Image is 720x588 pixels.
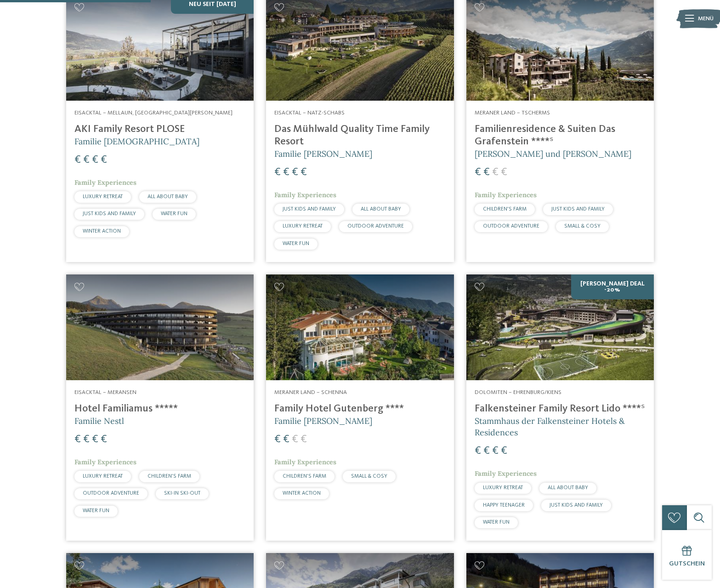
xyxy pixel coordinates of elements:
span: € [475,167,481,178]
span: € [483,167,490,178]
span: € [292,167,298,178]
span: WATER FUN [483,519,510,525]
a: Familienhotels gesucht? Hier findet ihr die besten! [PERSON_NAME] Deal -20% Dolomiten – Ehrenburg... [466,274,654,541]
span: JUST KIDS AND FAMILY [83,211,136,217]
span: € [300,167,307,178]
span: CHILDREN’S FARM [283,474,326,479]
span: Family Experiences [74,178,136,187]
span: Eisacktal – Meransen [74,389,136,395]
span: € [292,434,298,445]
span: € [74,434,81,445]
span: LUXURY RETREAT [83,194,123,200]
h4: Family Hotel Gutenberg **** [274,403,445,415]
span: JUST KIDS AND FAMILY [283,206,336,212]
span: Family Experiences [74,458,136,466]
span: CHILDREN’S FARM [147,474,191,479]
span: LUXURY RETREAT [283,223,323,229]
span: OUTDOOR ADVENTURE [347,223,404,229]
span: € [492,167,499,178]
span: € [475,445,481,457]
span: € [274,167,281,178]
a: Familienhotels gesucht? Hier findet ihr die besten! Meraner Land – Schenna Family Hotel Gutenberg... [266,274,454,541]
span: WINTER ACTION [283,491,321,496]
a: Gutschein [662,530,712,580]
span: € [283,167,289,178]
span: Familie Nestl [74,416,124,426]
span: Stammhaus der Falkensteiner Hotels & Residences [475,416,625,438]
a: Familienhotels gesucht? Hier findet ihr die besten! Eisacktal – Meransen Hotel Familiamus ***** F... [66,274,254,541]
span: ALL ABOUT BABY [548,485,588,491]
span: € [101,154,107,166]
span: € [101,434,107,445]
h4: AKI Family Resort PLOSE [74,123,245,136]
span: WATER FUN [83,508,109,514]
span: WATER FUN [161,211,187,217]
img: Familienhotels gesucht? Hier findet ihr die besten! [466,274,654,380]
span: OUTDOOR ADVENTURE [483,223,539,229]
h4: Falkensteiner Family Resort Lido ****ˢ [475,403,646,415]
span: Family Experiences [274,458,336,466]
span: Eisacktal – Natz-Schabs [274,110,345,116]
span: € [92,154,98,166]
h4: Das Mühlwald Quality Time Family Resort [274,123,445,148]
span: € [492,445,499,457]
img: Family Hotel Gutenberg **** [266,274,454,380]
span: WATER FUN [283,241,309,246]
span: € [501,445,507,457]
span: JUST KIDS AND FAMILY [550,502,603,508]
span: € [501,167,507,178]
span: WINTER ACTION [83,228,121,234]
span: € [300,434,307,445]
span: € [83,434,90,445]
span: ALL ABOUT BABY [147,194,188,200]
span: € [83,154,90,166]
span: Meraner Land – Schenna [274,389,347,395]
span: € [92,434,98,445]
span: HAPPY TEENAGER [483,502,525,508]
span: LUXURY RETREAT [83,474,123,479]
span: Family Experiences [274,191,336,199]
span: Meraner Land – Tscherms [475,110,550,116]
span: Family Experiences [475,191,537,199]
span: € [483,445,490,457]
span: LUXURY RETREAT [483,485,523,491]
span: € [74,154,81,166]
span: Eisacktal – Mellaun, [GEOGRAPHIC_DATA][PERSON_NAME] [74,110,232,116]
span: Gutschein [669,560,705,567]
span: Familie [DEMOGRAPHIC_DATA] [74,136,199,147]
span: Familie [PERSON_NAME] [274,148,372,159]
span: € [274,434,281,445]
span: JUST KIDS AND FAMILY [551,206,605,212]
img: Familienhotels gesucht? Hier findet ihr die besten! [66,274,254,380]
h4: Familienresidence & Suiten Das Grafenstein ****ˢ [475,123,646,148]
span: Dolomiten – Ehrenburg/Kiens [475,389,561,395]
span: € [283,434,289,445]
span: ALL ABOUT BABY [361,206,401,212]
span: SMALL & COSY [564,223,601,229]
span: Familie [PERSON_NAME] [274,416,372,426]
span: SMALL & COSY [351,474,387,479]
span: [PERSON_NAME] und [PERSON_NAME] [475,148,631,159]
span: SKI-IN SKI-OUT [164,491,200,496]
span: CHILDREN’S FARM [483,206,527,212]
span: OUTDOOR ADVENTURE [83,491,139,496]
span: Family Experiences [475,469,537,478]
